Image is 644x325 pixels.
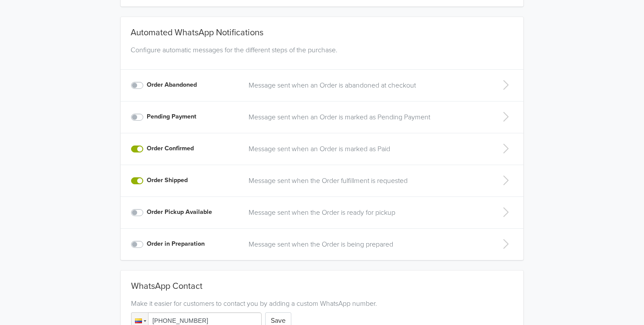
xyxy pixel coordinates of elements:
[147,80,197,90] label: Order Abandoned
[249,176,482,186] a: Message sent when the Order fulfillment is requested
[249,144,482,154] a: Message sent when an Order is marked as Paid
[147,207,212,217] label: Order Pickup Available
[249,112,482,122] a: Message sent when an Order is marked as Pending Payment
[249,80,482,91] a: Message sent when an Order is abandoned at checkout
[147,144,194,153] label: Order Confirmed
[147,112,196,122] label: Pending Payment
[127,45,517,66] div: Configure automatic messages for the different steps of the purchase.
[131,281,513,295] div: WhatsApp Contact
[127,17,517,41] div: Automated WhatsApp Notifications
[147,176,188,185] label: Order Shipped
[147,239,205,249] label: Order in Preparation
[249,239,482,250] a: Message sent when the Order is being prepared
[131,298,513,309] div: Make it easier for customers to contact you by adding a custom WhatsApp number.
[249,207,482,218] a: Message sent when the Order is ready for pickup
